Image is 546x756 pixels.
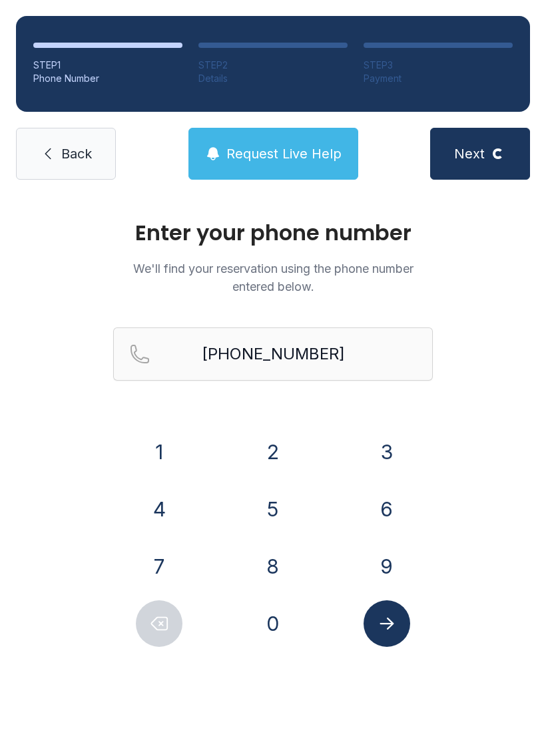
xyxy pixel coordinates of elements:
[250,429,296,475] button: 2
[226,144,342,163] span: Request Live Help
[33,59,182,72] div: STEP 1
[198,59,348,72] div: STEP 2
[364,486,410,532] button: 6
[250,600,296,647] button: 0
[136,600,182,647] button: Delete number
[33,72,182,85] div: Phone Number
[113,222,433,244] h1: Enter your phone number
[136,543,182,590] button: 7
[250,486,296,532] button: 5
[136,429,182,475] button: 1
[136,486,182,532] button: 4
[364,429,410,475] button: 3
[250,543,296,590] button: 8
[364,543,410,590] button: 9
[113,260,433,295] p: We'll find your reservation using the phone number entered below.
[454,144,485,163] span: Next
[364,59,513,72] div: STEP 3
[364,72,513,85] div: Payment
[364,600,410,647] button: Submit lookup form
[61,144,92,163] span: Back
[198,72,348,85] div: Details
[113,327,433,381] input: Reservation phone number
